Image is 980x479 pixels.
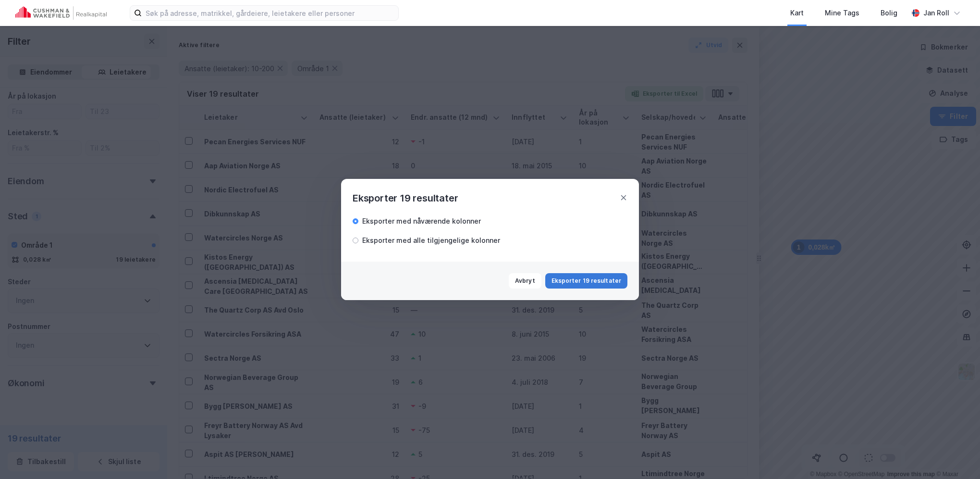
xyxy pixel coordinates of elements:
iframe: Chat Widget [932,433,980,479]
button: Avbryt [509,273,541,289]
img: cushman-wakefield-realkapital-logo.202ea83816669bd177139c58696a8fa1.svg [15,6,107,20]
div: Eksporter med nåværende kolonner [362,215,481,227]
div: Kart [790,7,804,19]
input: Søk på adresse, matrikkel, gårdeiere, leietakere eller personer [142,6,398,20]
div: Mine Tags [825,7,859,19]
button: Eksporter 19 resultater [545,273,627,289]
div: Kontrollprogram for chat [932,433,980,479]
div: Bolig [881,7,897,19]
div: Eksporter med alle tilgjengelige kolonner [362,235,500,246]
div: Jan Roll [923,7,949,19]
div: Eksporter 19 resultater [353,190,458,206]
